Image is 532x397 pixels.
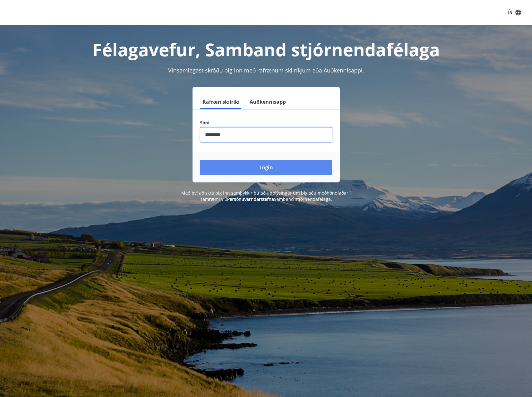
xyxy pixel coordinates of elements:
button: Auðkennisapp [247,94,288,109]
span: Með því að skrá þig inn samþykkir þú að upplýsingar um þig séu meðhöndlaðar í samræmi við Samband... [181,190,351,202]
h1: Félagavefur, Samband stjórnendafélaga [49,37,483,61]
a: Persónuverndarstefna [227,196,274,202]
label: Sími [200,120,332,126]
button: ÍS [505,7,525,18]
button: Rafræn skilríki [200,94,242,109]
span: Vinsamlegast skráðu þig inn með rafrænum skilríkjum eða Auðkennisappi. [168,67,364,74]
button: Login [200,160,332,175]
